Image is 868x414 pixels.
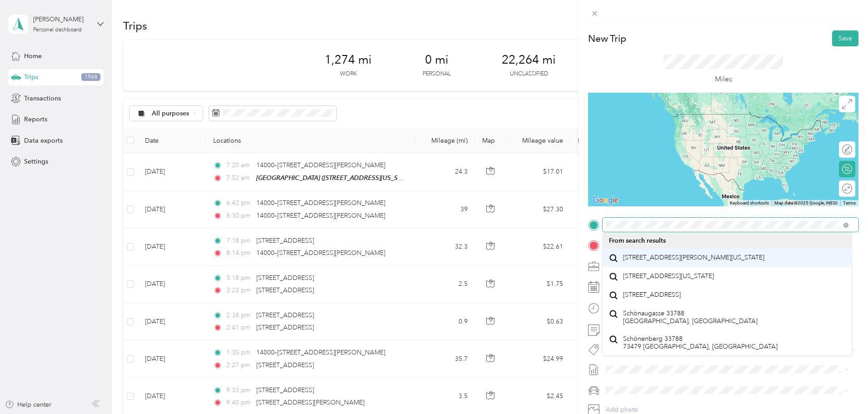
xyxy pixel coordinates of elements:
[832,30,858,46] button: Save
[623,254,764,262] span: [STREET_ADDRESS][PERSON_NAME][US_STATE]
[590,195,620,206] img: Google
[730,200,769,206] button: Keyboard shortcuts
[817,363,868,414] iframe: Everlance-gr Chat Button Frame
[590,195,620,206] a: Open this area in Google Maps (opens a new window)
[623,291,681,299] span: [STREET_ADDRESS]
[774,200,838,205] span: Map data ©2025 Google, INEGI
[623,335,778,351] span: Schönenberg 33788 73479 [GEOGRAPHIC_DATA], [GEOGRAPHIC_DATA]
[623,272,714,280] span: [STREET_ADDRESS][US_STATE]
[623,309,758,325] span: Schönaugasse 33788 [GEOGRAPHIC_DATA], [GEOGRAPHIC_DATA]
[715,74,732,85] p: Miles
[609,237,666,244] span: From search results
[588,32,626,45] p: New Trip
